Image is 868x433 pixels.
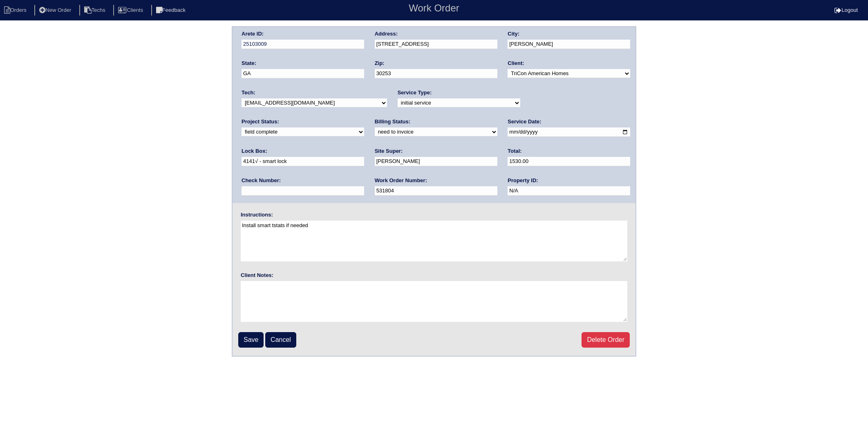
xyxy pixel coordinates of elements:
[508,118,541,125] label: Service Date:
[79,7,112,13] a: Techs
[241,221,627,261] textarea: Install smart tstats if needed
[238,332,264,348] input: Save
[79,5,112,16] li: Techs
[508,30,519,38] label: City:
[242,177,281,184] label: Check Number:
[375,118,410,125] label: Billing Status:
[34,7,78,13] a: New Order
[242,147,267,155] label: Lock Box:
[582,332,630,348] a: Delete Order
[241,211,273,219] label: Instructions:
[151,5,192,16] li: Feedback
[375,147,403,155] label: Site Super:
[113,5,150,16] li: Clients
[34,5,78,16] li: New Order
[834,7,858,13] a: Logout
[375,60,385,67] label: Zip:
[375,40,497,49] input: Enter a location
[241,272,273,279] label: Client Notes:
[375,177,427,184] label: Work Order Number:
[265,332,296,348] a: Cancel
[375,30,398,38] label: Address:
[242,118,279,125] label: Project Status:
[113,7,150,13] a: Clients
[508,177,538,184] label: Property ID:
[242,30,264,38] label: Arete ID:
[242,89,255,96] label: Tech:
[242,60,256,67] label: State:
[508,60,524,67] label: Client:
[398,89,432,96] label: Service Type:
[508,147,521,155] label: Total:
